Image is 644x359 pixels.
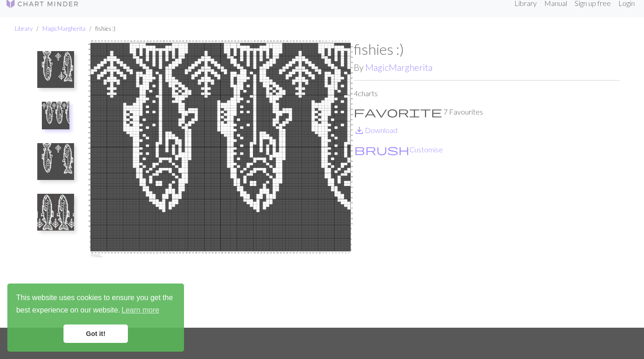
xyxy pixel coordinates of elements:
[16,292,175,317] span: This website uses cookies to ensure you get the best experience on our website.
[87,41,354,328] img: layout upside down
[63,324,128,343] a: dismiss cookie message
[354,143,409,156] span: brush
[42,25,86,32] a: MagicMargherita
[42,102,69,129] img: layout upside down
[354,88,620,99] p: 4 charts
[354,125,365,136] i: Download
[354,62,620,73] h2: By
[354,106,620,117] p: 7 Favourites
[37,194,74,231] img: layout right side up
[120,303,161,317] a: learn more about cookies
[354,144,409,155] i: Customise
[37,51,74,88] img: fishies :)
[354,126,397,134] a: DownloadDownload
[354,41,620,58] h1: fishies :)
[86,24,115,33] li: fishies :)
[365,62,432,73] a: MagicMargherita
[354,105,442,118] span: favorite
[354,144,443,156] button: CustomiseCustomise
[37,143,74,180] img: right side up
[15,25,33,32] a: Library
[7,284,184,352] div: cookieconsent
[354,106,442,117] i: Favourite
[354,124,365,137] span: save_alt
